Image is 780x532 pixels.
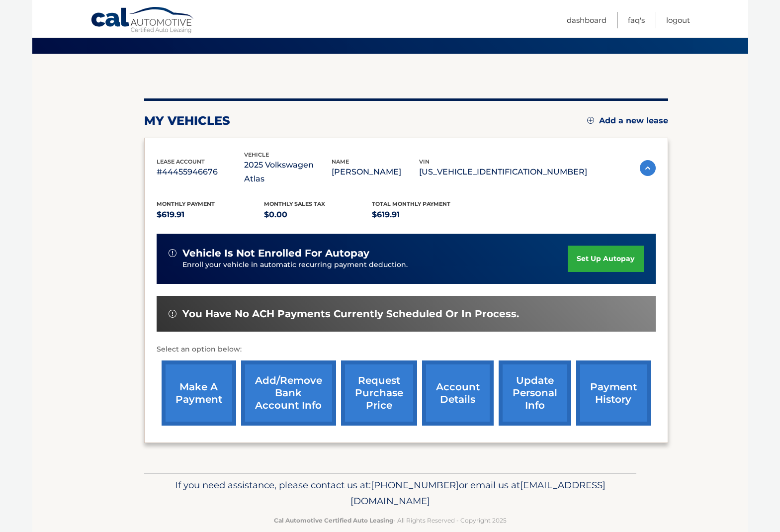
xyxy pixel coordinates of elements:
[244,158,332,186] p: 2025 Volkswagen Atlas
[628,12,645,28] a: FAQ's
[419,165,587,179] p: [US_VEHICLE_IDENTIFICATION_NUMBER]
[157,158,205,165] span: lease account
[157,344,656,355] p: Select an option below:
[169,249,176,257] img: alert-white.svg
[90,6,195,35] a: Cal Automotive
[244,151,269,158] span: vehicle
[576,360,651,426] a: payment history
[144,113,230,128] h2: my vehicles
[151,477,630,509] p: If you need assistance, please contact us at: or email us at
[332,165,419,179] p: [PERSON_NAME]
[341,360,417,426] a: request purchase price
[371,479,459,491] span: [PHONE_NUMBER]
[151,515,630,526] p: - All Rights Reserved - Copyright 2025
[419,158,430,165] span: vin
[182,308,519,320] span: You have no ACH payments currently scheduled or in process.
[332,158,349,165] span: name
[162,360,236,426] a: make a payment
[169,310,176,318] img: alert-white.svg
[264,200,325,207] span: Monthly sales Tax
[372,208,480,222] p: $619.91
[241,360,336,426] a: Add/Remove bank account info
[640,160,656,176] img: accordion-active.svg
[157,165,244,179] p: #44455946676
[182,247,369,260] span: vehicle is not enrolled for autopay
[422,360,494,426] a: account details
[568,246,643,272] a: set up autopay
[350,479,606,507] span: [EMAIL_ADDRESS][DOMAIN_NAME]
[157,200,215,207] span: Monthly Payment
[567,12,607,28] a: Dashboard
[274,517,393,524] strong: Cal Automotive Certified Auto Leasing
[587,116,668,126] a: Add a new lease
[587,117,594,124] img: add.svg
[372,200,450,207] span: Total Monthly Payment
[499,360,571,426] a: update personal info
[157,208,264,222] p: $619.91
[264,208,372,222] p: $0.00
[666,12,690,28] a: Logout
[182,260,568,270] p: Enroll your vehicle in automatic recurring payment deduction.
